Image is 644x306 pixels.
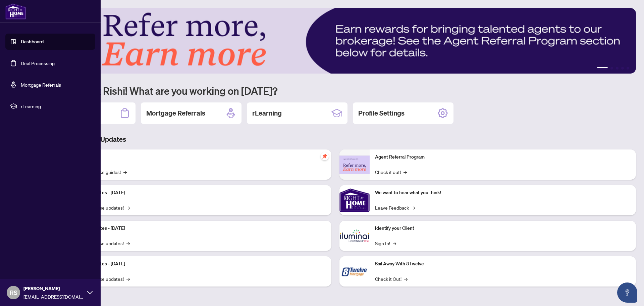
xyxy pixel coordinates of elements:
[146,108,205,118] h2: Mortgage Referrals
[375,204,415,211] a: Leave Feedback→
[627,67,629,70] button: 5
[375,225,631,232] p: Identify your Client
[616,67,619,70] button: 3
[21,82,61,88] a: Mortgage Referrals
[375,275,408,282] a: Check it Out!→
[610,67,613,70] button: 2
[23,293,84,300] span: [EMAIL_ADDRESS][DOMAIN_NAME]
[339,185,370,215] img: We want to hear what you think!
[404,275,408,282] span: →
[597,67,608,70] button: 1
[404,168,407,176] span: →
[70,260,326,268] p: Platform Updates - [DATE]
[375,189,631,196] p: We want to hear what you think!
[23,285,84,292] span: [PERSON_NAME]
[70,154,326,161] p: Self-Help
[5,3,26,19] img: logo
[126,275,130,282] span: →
[35,84,636,97] h1: Welcome back Rishi! What are you working on [DATE]?
[339,156,370,174] img: Agent Referral Program
[375,260,631,268] p: Sail Away With 8Twelve
[70,189,326,196] p: Platform Updates - [DATE]
[10,288,17,297] span: RS
[35,135,636,144] h3: Brokerage & Industry Updates
[358,108,405,118] h2: Profile Settings
[375,154,631,161] p: Agent Referral Program
[126,239,130,247] span: →
[617,282,637,303] button: Open asap
[321,152,329,160] span: pushpin
[21,39,44,45] a: Dashboard
[21,102,91,110] span: rLearning
[375,239,396,247] a: Sign In!→
[339,256,370,287] img: Sail Away With 8Twelve
[21,60,55,66] a: Deal Processing
[393,239,396,247] span: →
[339,221,370,251] img: Identify your Client
[252,108,282,118] h2: rLearning
[35,8,636,74] img: Slide 0
[126,204,130,211] span: →
[412,204,415,211] span: →
[375,168,407,176] a: Check it out!→
[123,168,127,176] span: →
[70,225,326,232] p: Platform Updates - [DATE]
[621,67,624,70] button: 4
